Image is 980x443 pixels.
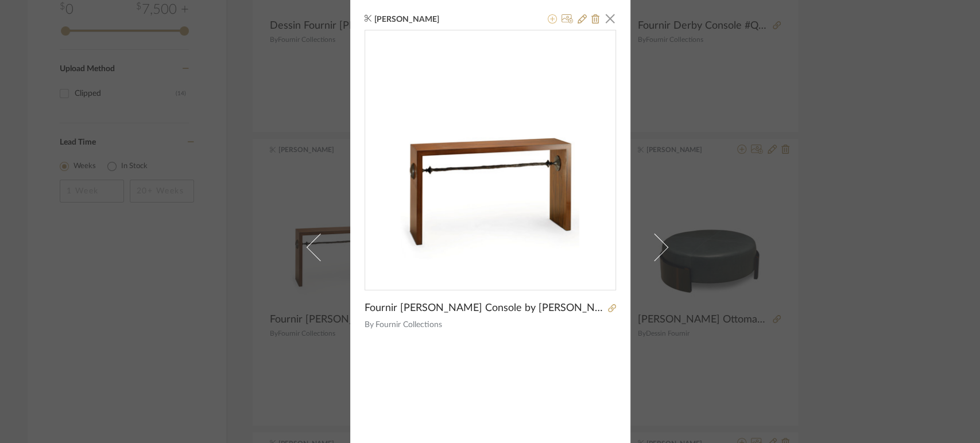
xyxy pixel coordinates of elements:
div: 0 [365,30,615,281]
span: By [365,319,374,331]
button: Close [599,7,622,30]
span: Fournir [PERSON_NAME] Console by [PERSON_NAME] 60Wx18Dx34H #T0503 [365,302,605,314]
span: Fournir Collections [375,319,616,331]
span: [PERSON_NAME] [374,14,457,25]
img: 3af6e31b-cdad-414c-af91-a01354861b78_436x436.jpg [401,30,579,281]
